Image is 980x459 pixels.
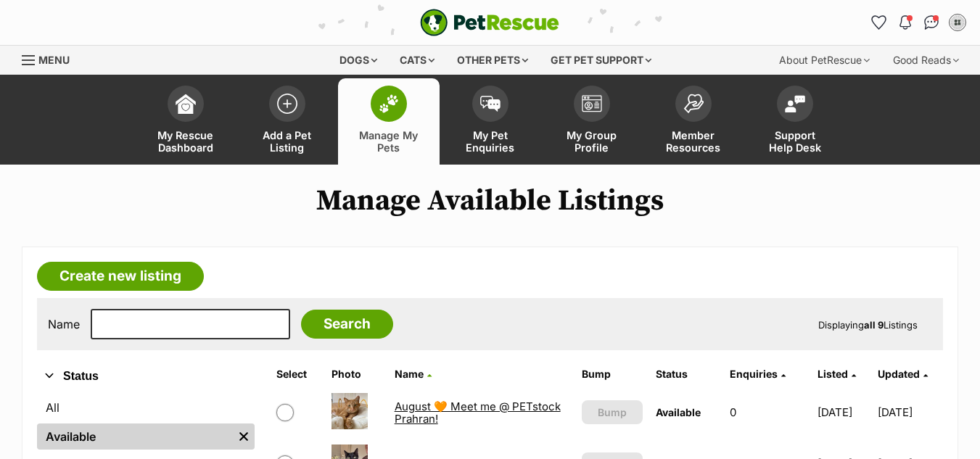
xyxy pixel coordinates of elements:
th: Status [650,363,722,386]
strong: all 9 [864,319,884,331]
a: Member Resources [643,78,744,165]
a: Available [37,423,233,450]
span: My Pet Enquiries [458,129,523,154]
span: Member Resources [661,129,726,154]
a: Updated [878,368,928,380]
span: Menu [38,54,70,66]
img: Out of the Woods Rescue profile pic [950,15,965,30]
img: group-profile-icon-3fa3cf56718a62981997c0bc7e787c4b2cf8bcc04b72c1350f741eb67cf2f40e.svg [582,95,602,112]
img: chat-41dd97257d64d25036548639549fe6c8038ab92f7586957e7f3b1b290dea8141.svg [924,15,939,30]
img: pet-enquiries-icon-7e3ad2cf08bfb03b45e93fb7055b45f3efa6380592205ae92323e6603595dc1f.svg [480,96,501,112]
img: logo-e224e6f780fb5917bec1dbf3a21bbac754714ae5b6737aabdf751b685950b380.svg [420,9,559,36]
a: Remove filter [233,423,255,450]
img: manage-my-pets-icon-02211641906a0b7f246fdf0571729dbe1e7629f14944591b6c1af311fb30b64b.svg [379,94,399,113]
a: My Pet Enquiries [440,78,541,165]
label: Name [48,318,80,331]
span: translation missing: en.admin.listings.index.attributes.enquiries [730,368,778,380]
a: My Rescue Dashboard [135,78,236,165]
div: Good Reads [883,46,969,75]
a: Manage My Pets [338,78,440,165]
th: Select [271,363,324,386]
span: Add a Pet Listing [255,129,320,154]
button: My account [946,11,969,34]
img: member-resources-icon-8e73f808a243e03378d46382f2149f9095a855e16c252ad45f914b54edf8863c.svg [683,94,704,113]
img: add-pet-listing-icon-0afa8454b4691262ce3f59096e99ab1cd57d4a30225e0717b998d2c9b9846f56.svg [277,94,297,114]
div: Cats [390,46,445,75]
a: Conversations [920,11,943,34]
td: 0 [724,387,810,437]
button: Status [37,367,255,386]
button: Notifications [894,11,917,34]
a: Menu [22,46,80,72]
a: Favourites [868,11,891,34]
div: Other pets [447,46,538,75]
a: Create new listing [37,262,204,291]
span: Bump [598,405,627,420]
span: Manage My Pets [356,129,421,154]
span: My Group Profile [559,129,625,154]
a: Enquiries [730,368,786,380]
div: Dogs [329,46,387,75]
span: Updated [878,368,920,380]
a: August 🧡 Meet me @ PETstock Prahran! [395,400,561,426]
img: help-desk-icon-fdf02630f3aa405de69fd3d07c3f3aa587a6932b1a1747fa1d2bba05be0121f9.svg [785,95,805,112]
th: Bump [576,363,648,386]
span: Displaying Listings [818,319,918,331]
div: About PetRescue [769,46,880,75]
a: Listed [818,368,856,380]
ul: Account quick links [868,11,969,34]
a: My Group Profile [541,78,643,165]
input: Search [301,310,393,339]
a: PetRescue [420,9,559,36]
div: Get pet support [540,46,662,75]
a: Name [395,368,432,380]
td: [DATE] [878,387,942,437]
img: dashboard-icon-eb2f2d2d3e046f16d808141f083e7271f6b2e854fb5c12c21221c1fb7104beca.svg [176,94,196,114]
a: All [37,394,255,421]
a: Support Help Desk [744,78,846,165]
span: Name [395,368,424,380]
th: Photo [326,363,387,386]
a: Add a Pet Listing [236,78,338,165]
img: notifications-46538b983faf8c2785f20acdc204bb7945ddae34d4c08c2a6579f10ce5e182be.svg [899,15,911,30]
span: Available [656,406,701,418]
button: Bump [582,400,643,424]
span: My Rescue Dashboard [153,129,218,154]
td: [DATE] [812,387,876,437]
span: Listed [818,368,848,380]
span: Support Help Desk [762,129,828,154]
